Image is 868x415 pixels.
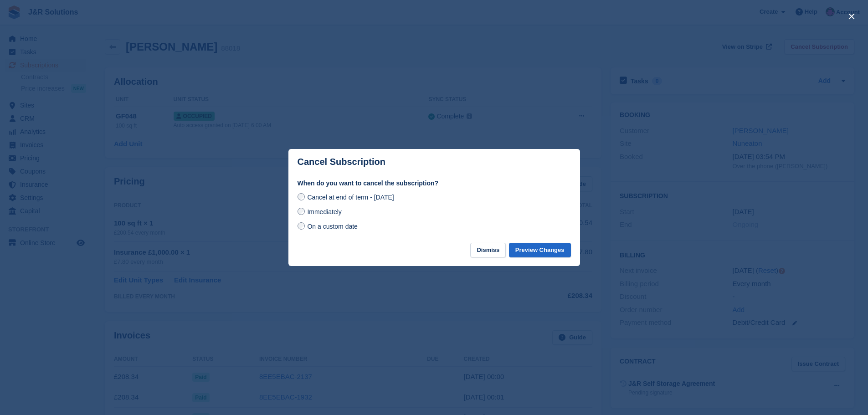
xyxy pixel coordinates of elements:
span: On a custom date [307,223,358,230]
input: Cancel at end of term - [DATE] [298,193,305,200]
button: Dismiss [470,243,506,258]
span: Cancel at end of term - [DATE] [307,194,394,201]
input: Immediately [298,208,305,215]
input: On a custom date [298,222,305,230]
button: Preview Changes [509,243,571,258]
button: close [844,9,859,24]
p: Cancel Subscription [298,157,385,167]
label: When do you want to cancel the subscription? [298,179,571,188]
span: Immediately [307,208,341,215]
